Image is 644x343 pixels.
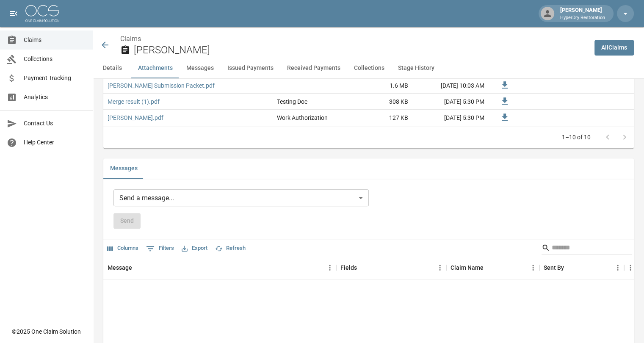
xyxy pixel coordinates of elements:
[108,81,215,90] a: [PERSON_NAME] Submission Packet.pdf
[108,113,163,122] a: [PERSON_NAME].pdf
[527,261,539,274] button: Menu
[24,138,86,147] span: Help Center
[451,256,484,279] div: Claim Name
[611,261,624,274] button: Menu
[539,256,624,279] div: Sent By
[434,261,446,274] button: Menu
[544,256,564,279] div: Sent By
[24,74,86,83] span: Payment Tracking
[564,262,576,274] button: Sort
[594,40,634,55] a: AllClaims
[25,5,59,22] img: ocs-logo-white-transparent.png
[484,262,495,274] button: Sort
[24,119,86,128] span: Contact Us
[323,261,336,274] button: Menu
[412,110,489,126] div: [DATE] 5:30 PM
[120,35,141,43] a: Claims
[108,97,160,106] a: Merge result (1).pdf
[132,262,144,274] button: Sort
[105,242,141,255] button: Select columns
[24,55,86,64] span: Collections
[412,94,489,110] div: [DATE] 5:30 PM
[412,77,489,94] div: [DATE] 10:03 AM
[103,158,634,179] div: related-list tabs
[213,242,248,255] button: Refresh
[108,256,132,279] div: Message
[560,14,605,22] p: HyperDry Restoration
[357,262,369,274] button: Sort
[93,58,644,78] div: anchor tabs
[103,158,144,179] button: Messages
[446,256,539,279] div: Claim Name
[120,34,588,44] nav: breadcrumb
[624,261,637,274] button: Menu
[349,77,412,94] div: 1.6 MB
[221,58,280,78] button: Issued Payments
[12,327,81,336] div: © 2025 One Claim Solution
[180,242,210,255] button: Export
[131,58,180,78] button: Attachments
[144,242,176,255] button: Show filters
[391,58,441,78] button: Stage History
[542,241,632,256] div: Search
[24,93,86,102] span: Analytics
[103,256,336,279] div: Message
[134,44,588,56] h2: [PERSON_NAME]
[277,113,328,122] div: Work Authorization
[349,94,412,110] div: 308 KB
[24,36,86,44] span: Claims
[277,97,307,106] div: Testing Doc
[280,58,347,78] button: Received Payments
[557,6,608,21] div: [PERSON_NAME]
[340,256,357,279] div: Fields
[336,256,446,279] div: Fields
[347,58,391,78] button: Collections
[349,110,412,126] div: 127 KB
[113,189,369,206] div: Send a message...
[5,5,22,22] button: open drawer
[180,58,221,78] button: Messages
[562,133,591,141] p: 1–10 of 10
[93,58,131,78] button: Details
